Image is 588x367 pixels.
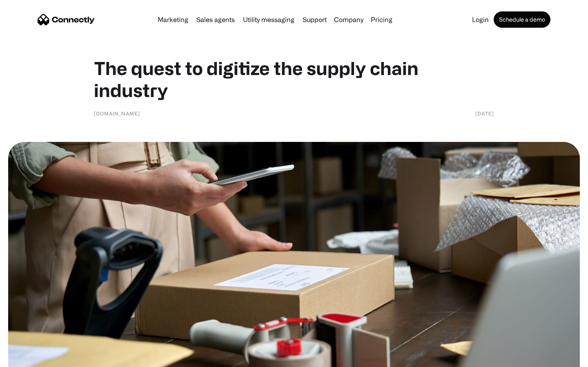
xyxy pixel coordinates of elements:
[16,353,49,364] ul: Language list
[154,16,192,23] a: Marketing
[469,16,492,23] a: Login
[494,11,550,28] a: Schedule a demo
[367,16,396,23] a: Pricing
[334,14,363,25] div: Company
[240,16,298,23] a: Utility messaging
[475,109,494,117] div: [DATE]
[94,57,494,101] h1: The quest to digitize the supply chain industry
[8,353,49,364] aside: Language selected: English
[299,16,330,23] a: Support
[94,109,140,117] div: [DOMAIN_NAME]
[193,16,238,23] a: Sales agents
